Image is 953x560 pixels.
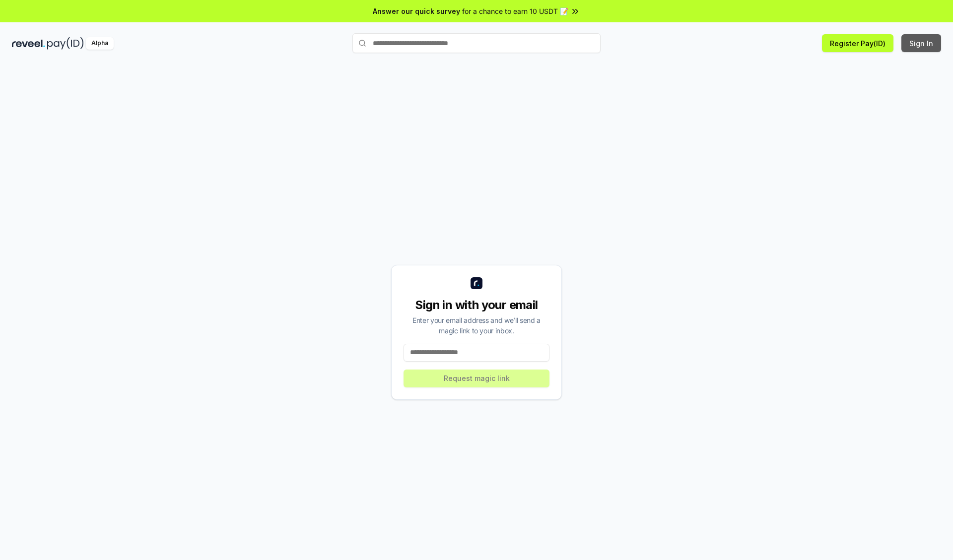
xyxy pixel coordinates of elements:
[86,37,114,50] div: Alpha
[373,6,460,16] span: Answer our quick survey
[462,6,568,16] span: for a chance to earn 10 USDT 📝
[404,315,549,336] div: Enter your email address and we’ll send a magic link to your inbox.
[47,37,84,50] img: pay_id
[822,34,893,52] button: Register Pay(ID)
[12,37,45,50] img: reveel_dark
[901,34,941,52] button: Sign In
[471,277,482,289] img: logo_small
[404,297,549,313] div: Sign in with your email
